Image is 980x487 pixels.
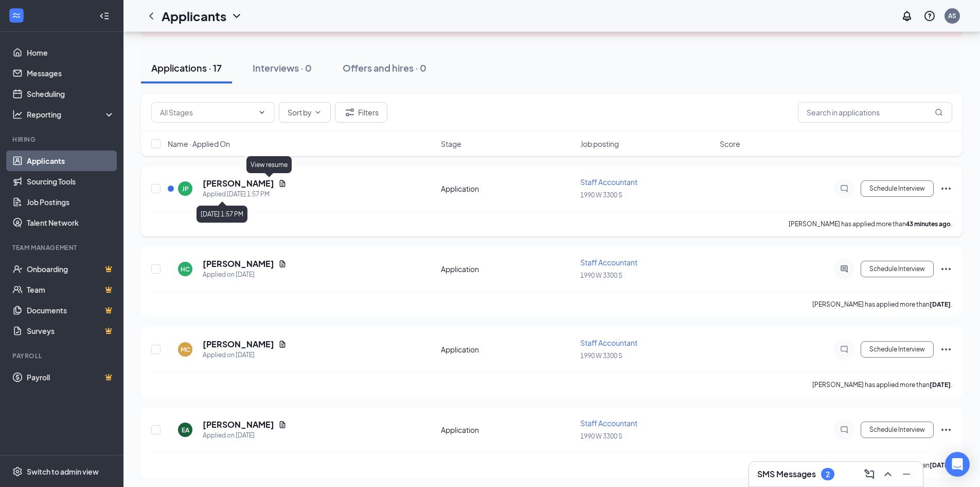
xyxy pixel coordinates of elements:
[940,263,952,275] svg: Ellipses
[27,321,115,341] a: SurveysCrown
[203,258,274,270] h5: [PERSON_NAME]
[203,430,287,441] div: Applied on [DATE]
[580,418,637,428] span: Staff Accountant
[12,135,113,144] div: Hiring
[863,468,876,480] svg: ComposeMessage
[314,108,322,116] svg: ChevronDown
[11,10,22,21] svg: WorkstreamLogo
[930,461,951,469] b: [DATE]
[923,10,936,22] svg: QuestionInfo
[27,83,115,104] a: Scheduling
[580,352,622,360] span: 1990 W 3300 S
[720,139,740,149] span: Score
[12,243,113,252] div: Team Management
[580,338,637,347] span: Staff Accountant
[861,466,878,482] button: ComposeMessage
[278,421,287,429] svg: Document
[580,177,637,187] span: Staff Accountant
[880,466,896,482] button: ChevronUp
[580,139,619,149] span: Job posting
[757,468,816,480] h3: SMS Messages
[246,156,292,173] div: View resume
[27,192,115,212] a: Job Postings
[278,340,287,348] svg: Document
[441,139,461,149] span: Stage
[812,461,952,469] p: [PERSON_NAME] has applied more than .
[948,11,956,20] div: AS
[27,42,115,63] a: Home
[182,184,189,193] div: JP
[838,184,850,193] svg: ChatInactive
[27,259,115,279] a: OnboardingCrown
[27,109,115,120] div: Reporting
[826,470,830,479] div: 2
[580,272,622,279] span: 1990 W 3300 S
[812,300,952,309] p: [PERSON_NAME] has applied more than .
[162,7,226,25] h1: Applicants
[27,300,115,321] a: DocumentsCrown
[203,339,274,350] h5: [PERSON_NAME]
[258,108,266,116] svg: ChevronDown
[580,258,637,267] span: Staff Accountant
[278,260,287,268] svg: Document
[901,10,913,22] svg: Notifications
[838,265,850,273] svg: ActiveChat
[230,10,243,22] svg: ChevronDown
[288,109,312,116] span: Sort by
[861,180,934,197] button: Schedule Interview
[181,265,190,274] div: HC
[861,422,934,438] button: Schedule Interview
[441,183,574,194] div: Application
[27,171,115,192] a: Sourcing Tools
[12,109,23,120] svg: Analysis
[27,279,115,300] a: TeamCrown
[145,10,157,22] svg: ChevronLeft
[580,432,622,440] span: 1990 W 3300 S
[945,452,970,477] div: Open Intercom Messenger
[203,270,287,280] div: Applied on [DATE]
[203,419,274,430] h5: [PERSON_NAME]
[279,102,331,123] button: Sort byChevronDown
[861,341,934,358] button: Schedule Interview
[27,63,115,83] a: Messages
[168,139,230,149] span: Name · Applied On
[812,380,952,389] p: [PERSON_NAME] has applied more than .
[882,468,894,480] svg: ChevronUp
[203,178,274,189] h5: [PERSON_NAME]
[940,424,952,436] svg: Ellipses
[838,426,850,434] svg: ChatInactive
[160,107,254,118] input: All Stages
[27,212,115,233] a: Talent Network
[898,466,915,482] button: Minimize
[940,343,952,356] svg: Ellipses
[12,351,113,360] div: Payroll
[203,189,287,199] div: Applied [DATE] 1:57 PM
[861,261,934,277] button: Schedule Interview
[27,367,115,388] a: PayrollCrown
[441,344,574,355] div: Application
[900,468,913,480] svg: Minimize
[935,108,943,116] svg: MagnifyingGlass
[253,61,312,74] div: Interviews · 0
[197,206,247,223] div: [DATE] 1:57 PM
[278,179,287,188] svg: Document
[580,191,622,199] span: 1990 W 3300 S
[203,350,287,360] div: Applied on [DATE]
[181,345,190,354] div: MC
[441,425,574,435] div: Application
[789,220,952,228] p: [PERSON_NAME] has applied more than .
[441,264,574,274] div: Application
[335,102,387,123] button: Filter Filters
[798,102,952,123] input: Search in applications
[906,220,951,228] b: 43 minutes ago
[27,150,115,171] a: Applicants
[940,182,952,195] svg: Ellipses
[930,300,951,308] b: [DATE]
[27,466,99,477] div: Switch to admin view
[343,61,426,74] div: Offers and hires · 0
[838,345,850,354] svg: ChatInactive
[12,466,23,477] svg: Settings
[99,11,110,21] svg: Collapse
[151,61,222,74] div: Applications · 17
